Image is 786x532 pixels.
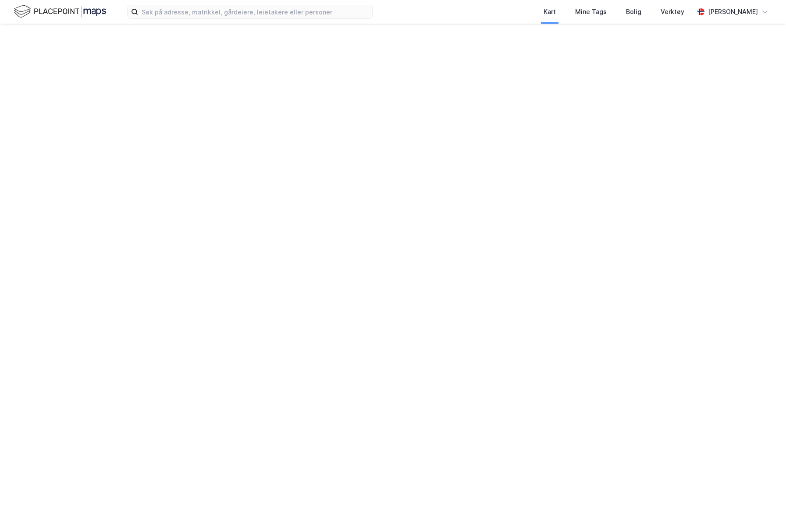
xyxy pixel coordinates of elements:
[138,5,372,18] input: Søk på adresse, matrikkel, gårdeiere, leietakere eller personer
[544,7,556,17] div: Kart
[575,7,607,17] div: Mine Tags
[708,7,758,17] div: [PERSON_NAME]
[14,4,106,19] img: logo.f888ab2527a4732fd821a326f86c7f29.svg
[661,7,684,17] div: Verktøy
[626,7,641,17] div: Bolig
